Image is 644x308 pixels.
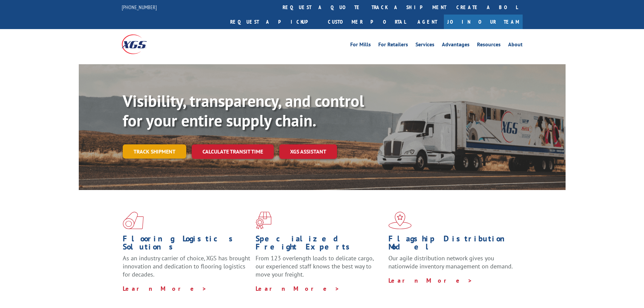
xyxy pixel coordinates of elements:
[256,235,383,254] h1: Specialized Freight Experts
[477,42,501,49] a: Resources
[442,42,470,49] a: Advantages
[350,42,371,49] a: For Mills
[378,42,408,49] a: For Retailers
[122,4,157,10] a: [PHONE_NUMBER]
[123,254,250,278] span: As an industry carrier of choice, XGS has brought innovation and dedication to flooring logistics...
[225,15,323,29] a: Request a pickup
[411,15,444,29] a: Agent
[323,15,411,29] a: Customer Portal
[123,144,186,159] a: Track shipment
[444,15,523,29] a: Join Our Team
[123,285,207,292] a: Learn More >
[388,212,412,229] img: xgs-icon-flagship-distribution-model-red
[388,254,513,270] span: Our agile distribution network gives you nationwide inventory management on demand.
[192,144,274,159] a: Calculate transit time
[256,285,340,292] a: Learn More >
[123,212,144,229] img: xgs-icon-total-supply-chain-intelligence-red
[256,212,271,229] img: xgs-icon-focused-on-flooring-red
[388,277,473,284] a: Learn More >
[415,42,434,49] a: Services
[123,235,251,254] h1: Flooring Logistics Solutions
[388,235,516,254] h1: Flagship Distribution Model
[508,42,523,49] a: About
[279,144,337,159] a: XGS ASSISTANT
[123,90,364,131] b: Visibility, transparency, and control for your entire supply chain.
[256,254,383,284] p: From 123 overlength loads to delicate cargo, our experienced staff knows the best way to move you...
